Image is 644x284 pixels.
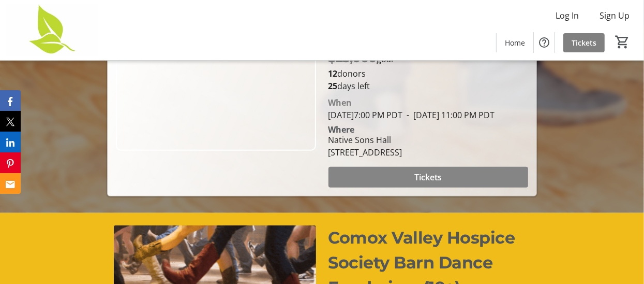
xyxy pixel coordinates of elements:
p: days left [328,80,528,92]
button: Sign Up [591,7,638,24]
p: donors [328,67,528,80]
div: Native Sons Hall [328,134,402,146]
img: Comox Valley Hospice Society's Logo [6,4,98,56]
span: Tickets [414,171,442,183]
span: - [403,109,414,121]
a: Home [497,33,533,52]
b: 12 [328,68,338,79]
span: Log In [556,9,579,22]
div: When [328,96,352,109]
span: [DATE] 7:00 PM PDT [328,109,403,121]
div: [STREET_ADDRESS] [328,146,402,159]
span: [DATE] 11:00 PM PDT [403,109,495,121]
button: Tickets [328,167,528,188]
button: Log In [547,7,587,24]
button: Cart [613,33,632,51]
span: Home [505,37,525,48]
span: Sign Up [600,9,630,22]
span: 25 [328,80,338,92]
button: Help [534,32,555,53]
img: Campaign CTA Media Photo [116,38,316,151]
div: Where [328,125,355,134]
span: Tickets [572,37,596,48]
a: Tickets [563,33,605,52]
